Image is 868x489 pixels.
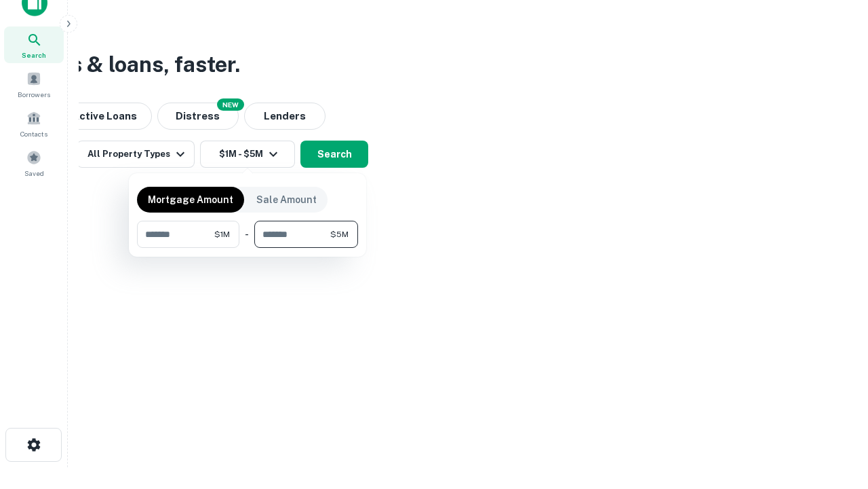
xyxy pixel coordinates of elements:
[330,228,349,240] span: $5M
[214,228,230,240] span: $1M
[148,192,233,207] p: Mortgage Amount
[256,192,317,207] p: Sale Amount
[800,380,868,446] iframe: Chat Widget
[245,221,249,248] div: -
